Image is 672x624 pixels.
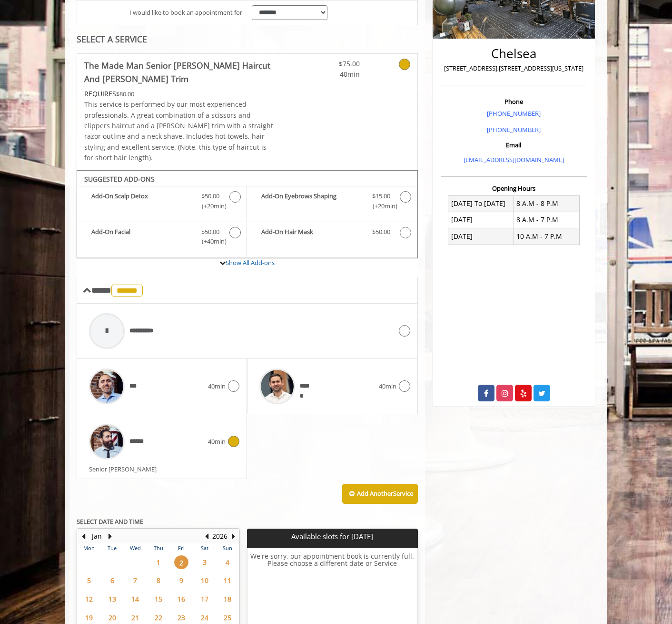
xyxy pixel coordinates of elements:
button: Jan [92,531,102,542]
span: 8 [151,573,166,587]
td: Select day16 [170,590,193,608]
td: Select day7 [124,571,147,590]
span: 3 [198,555,212,569]
span: 16 [174,592,188,606]
td: [DATE] [448,228,514,245]
p: [STREET_ADDRESS],[STREET_ADDRESS][US_STATE] [443,63,584,73]
span: 7 [128,573,142,587]
p: Available slots for [DATE] [251,532,414,541]
span: $50.00 [201,227,219,237]
td: Select day12 [78,590,100,608]
td: Select day11 [216,571,239,590]
td: Select day6 [100,571,123,590]
td: Select day4 [216,553,239,572]
td: [DATE] To [DATE] [448,195,514,212]
h3: Phone [443,98,584,105]
span: 12 [82,592,96,606]
span: $75.00 [304,59,360,69]
td: Select day17 [193,590,216,608]
a: [EMAIL_ADDRESS][DOMAIN_NAME] [464,155,564,164]
div: SELECT A SERVICE [77,35,418,44]
span: 40min [304,69,360,80]
span: Senior [PERSON_NAME] [89,465,161,473]
b: SELECT DATE AND TIME [77,517,143,526]
label: Add-On Eyebrows Shaping [252,191,412,214]
td: Select day9 [170,571,193,590]
span: 14 [128,592,142,606]
b: Add-On Hair Mask [261,227,362,238]
span: (+20min ) [367,201,395,211]
th: Mon [78,543,100,553]
button: Add AnotherService [342,484,418,504]
th: Fri [170,543,193,553]
button: 2026 [212,531,227,542]
span: 18 [220,592,235,606]
label: Add-On Hair Mask [252,227,412,241]
b: The Made Man Senior [PERSON_NAME] Haircut And [PERSON_NAME] Trim [84,59,276,85]
span: 11 [220,573,235,587]
td: Select day5 [78,571,100,590]
span: (+20min ) [197,201,225,211]
span: $15.00 [372,191,390,201]
span: This service needs some Advance to be paid before we block your appointment [84,89,116,98]
span: 13 [105,592,119,606]
td: Select day3 [193,553,216,572]
div: $80.00 [84,89,276,99]
h2: Chelsea [443,47,584,61]
h3: Opening Hours [441,185,587,192]
span: 6 [105,573,119,587]
td: Select day18 [216,590,239,608]
span: 4 [220,555,235,569]
span: $50.00 [201,191,219,201]
span: 1 [151,555,166,569]
button: Previous Year [203,531,210,542]
span: 40min [208,437,226,447]
td: Select day1 [147,553,169,572]
span: $50.00 [372,227,390,237]
div: The Made Man Senior Barber Haircut And Beard Trim Add-onS [77,170,418,259]
label: Add-On Scalp Detox [82,191,242,214]
td: 10 A.M - 7 P.M [514,228,579,245]
td: Select day13 [100,590,123,608]
b: SUGGESTED ADD-ONS [84,174,155,184]
a: Show All Add-ons [226,258,275,267]
button: Next Month [106,531,114,542]
span: 15 [151,592,166,606]
span: 40min [379,381,396,391]
th: Tue [100,543,123,553]
td: [DATE] [448,212,514,228]
td: Select day14 [124,590,147,608]
a: [PHONE_NUMBER] [487,125,541,134]
span: (+40min ) [197,236,225,246]
span: 2 [174,555,188,569]
button: Next Year [229,531,237,542]
td: 8 A.M - 8 P.M [514,195,579,212]
a: [PHONE_NUMBER] [487,109,541,118]
span: 40min [208,381,226,391]
span: 10 [198,573,212,587]
td: Select day15 [147,590,169,608]
b: Add-On Facial [91,227,192,247]
span: I would like to book an appointment for [129,8,242,18]
p: This service is performed by our most experienced professionals. A great combination of a scissor... [84,99,276,163]
td: Select day2 [170,553,193,572]
button: Previous Month [79,531,87,542]
b: Add-On Eyebrows Shaping [261,191,362,211]
b: Add-On Scalp Detox [91,191,192,211]
td: Select day8 [147,571,169,590]
span: 9 [174,573,188,587]
th: Sat [193,543,216,553]
td: Select day10 [193,571,216,590]
th: Thu [147,543,169,553]
th: Wed [124,543,147,553]
td: 8 A.M - 7 P.M [514,212,579,228]
th: Sun [216,543,239,553]
span: 17 [198,592,212,606]
h3: Email [443,142,584,148]
label: Add-On Facial [82,227,242,249]
b: Add Another Service [357,489,413,498]
span: 5 [82,573,96,587]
